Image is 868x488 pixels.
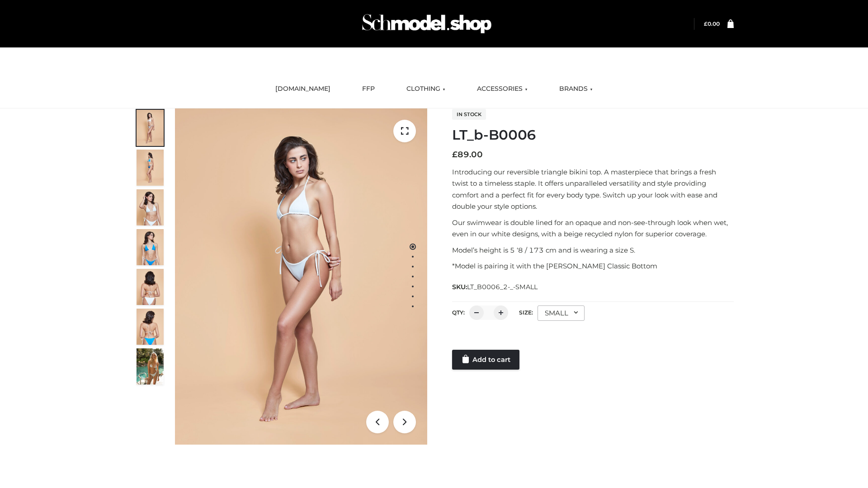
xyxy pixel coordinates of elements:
[137,348,164,385] img: Arieltop_CloudNine_AzureSky2.jpg
[452,150,458,160] span: £
[452,309,465,316] label: QTY:
[452,217,734,240] p: Our swimwear is double lined for an opaque and non-see-through look when wet, even in our white d...
[704,20,720,27] bdi: 0.00
[452,244,734,256] p: Model’s height is 5 ‘8 / 173 cm and is wearing a size S.
[552,79,599,99] a: BRANDS
[467,283,538,291] span: LT_B0006_2-_-SMALL
[355,79,382,99] a: FFP
[452,350,519,370] a: Add to cart
[137,229,164,265] img: ArielClassicBikiniTop_CloudNine_AzureSky_OW114ECO_4-scaled.jpg
[452,166,734,212] p: Introducing our reversible triangle bikini top. A masterpiece that brings a fresh twist to a time...
[175,108,427,445] img: ArielClassicBikiniTop_CloudNine_AzureSky_OW114ECO_1
[452,150,483,160] bdi: 89.00
[137,189,164,225] img: ArielClassicBikiniTop_CloudNine_AzureSky_OW114ECO_3-scaled.jpg
[400,79,452,99] a: CLOTHING
[452,260,734,272] p: *Model is pairing it with the [PERSON_NAME] Classic Bottom
[704,20,720,27] a: £0.00
[519,309,533,316] label: Size:
[137,309,164,345] img: ArielClassicBikiniTop_CloudNine_AzureSky_OW114ECO_8-scaled.jpg
[452,109,486,120] span: In stock
[137,150,164,186] img: ArielClassicBikiniTop_CloudNine_AzureSky_OW114ECO_2-scaled.jpg
[452,127,734,143] h1: LT_b-B0006
[137,110,164,146] img: ArielClassicBikiniTop_CloudNine_AzureSky_OW114ECO_1-scaled.jpg
[269,79,337,99] a: [DOMAIN_NAME]
[359,6,495,42] img: Schmodel Admin 964
[704,20,708,27] span: £
[452,282,538,292] span: SKU:
[538,305,585,321] div: SMALL
[137,269,164,305] img: ArielClassicBikiniTop_CloudNine_AzureSky_OW114ECO_7-scaled.jpg
[470,79,534,99] a: ACCESSORIES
